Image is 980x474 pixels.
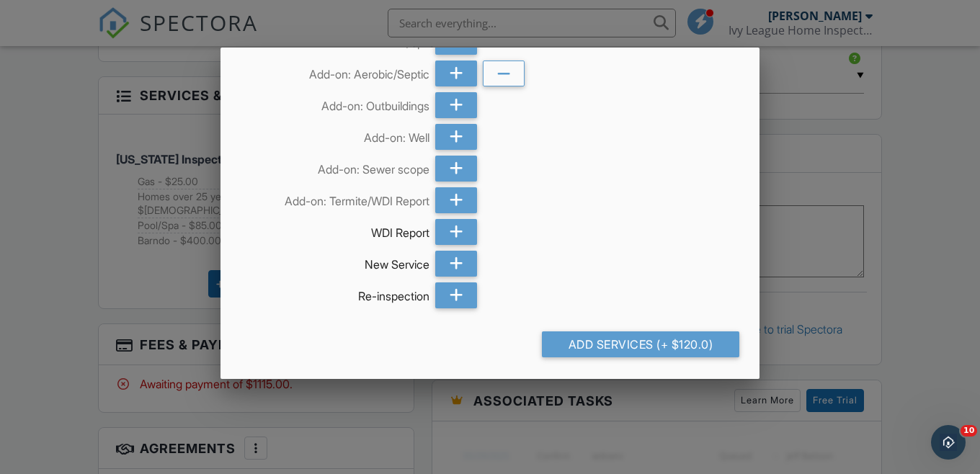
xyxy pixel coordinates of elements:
iframe: Intercom live chat [931,425,966,460]
div: Add-on: Termite/WDI Report [241,187,429,209]
div: New Service [241,251,429,272]
div: Add-on: Aerobic/Septic [241,61,429,82]
span: 10 [961,425,977,437]
div: Add-on: Well [241,124,429,146]
div: WDI Report [241,219,429,241]
div: Add Services (+ $120.0) [542,331,739,357]
div: Add-on: Sewer scope [241,156,429,177]
div: Add-on: Outbuildings [241,92,429,114]
div: Re-inspection [241,282,429,304]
